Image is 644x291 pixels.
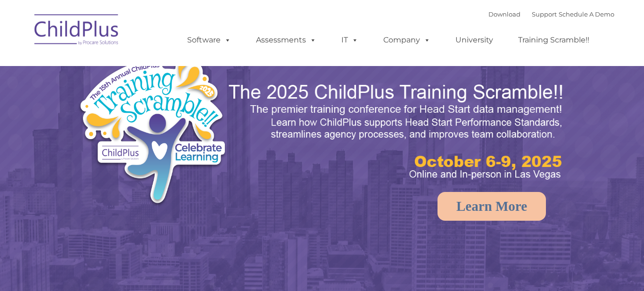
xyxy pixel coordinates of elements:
img: ChildPlus by Procare Solutions [30,8,124,55]
a: University [446,31,503,50]
font: | [488,10,614,18]
a: Download [488,10,520,18]
a: Learn More [438,192,546,221]
a: Software [178,31,240,50]
a: Support [532,10,557,18]
a: Company [374,31,440,50]
a: Assessments [247,31,326,50]
a: Schedule A Demo [559,10,614,18]
a: IT [332,31,368,50]
a: Training Scramble!! [509,31,599,50]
